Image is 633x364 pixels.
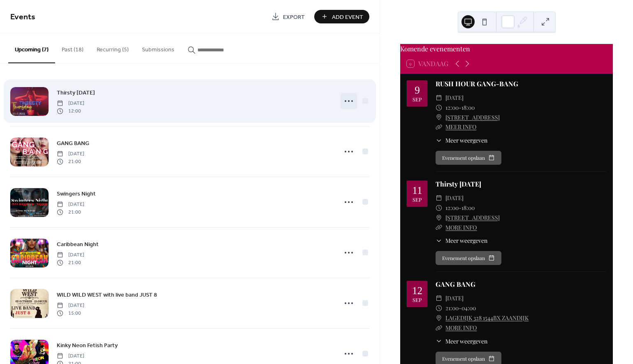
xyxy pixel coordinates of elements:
[57,158,84,165] span: 21:00
[265,10,311,23] a: Export
[436,180,481,188] a: Thirsty [DATE]
[436,323,442,333] div: ​
[436,303,442,313] div: ​
[90,33,135,62] button: Recurring (5)
[57,309,84,317] span: 15:00
[57,341,118,350] a: Kinky Neon Fetish Party
[436,79,518,88] a: RUSH HOUR GANG-BANG
[413,297,422,303] div: sep
[332,13,363,21] span: Add Event
[57,150,84,158] span: [DATE]
[436,337,487,346] button: ​Meer weergeven
[57,352,84,360] span: [DATE]
[415,85,420,95] div: 9
[436,136,442,145] div: ​
[57,290,157,299] a: WILD WILD WEST with live band JUST 8
[57,251,84,259] span: [DATE]
[445,93,464,103] span: [DATE]
[57,139,89,148] span: GANG BANG
[57,259,84,266] span: 21:00
[436,203,442,213] div: ​
[461,303,476,313] span: 04:00
[445,313,529,323] a: LAGEDIJK 328 1544BX ZAANDIJK
[314,10,369,23] button: Add Event
[283,13,305,21] span: Export
[445,293,464,303] span: [DATE]
[436,93,442,103] div: ​
[436,113,442,122] div: ​
[445,193,464,203] span: [DATE]
[436,251,501,265] button: Evenement opslaan
[8,33,55,63] button: Upcoming (7)
[436,151,501,165] button: Evenement opslaan
[445,203,459,213] span: 12:00
[461,103,475,113] span: 18:00
[413,97,422,102] div: sep
[436,313,442,323] div: ​
[57,189,96,198] a: Swingers Night
[57,107,84,115] span: 12:00
[459,103,461,113] span: -
[55,33,90,62] button: Past (18)
[445,103,459,113] span: 12:00
[413,197,422,203] div: sep
[57,240,99,249] a: Caribbean Night
[436,293,442,303] div: ​
[400,44,613,54] div: Komende evenementen
[436,136,487,145] button: ​Meer weergeven
[445,123,476,131] a: MEER INFO
[436,193,442,203] div: ​
[57,88,95,97] a: Thirsty [DATE]
[57,138,89,148] a: GANG BANG
[459,303,461,313] span: -
[445,136,487,145] span: Meer weergeven
[10,9,35,25] span: Events
[436,213,442,223] div: ​
[445,213,500,223] a: [STREET_ADDRESS]
[461,203,475,213] span: 18:00
[57,302,84,309] span: [DATE]
[459,203,461,213] span: -
[135,33,181,62] button: Submissions
[436,223,442,233] div: ​
[445,223,477,231] a: MORE INFO
[445,236,487,245] span: Meer weergeven
[57,291,157,299] span: WILD WILD WEST with live band JUST 8
[57,100,84,107] span: [DATE]
[412,185,422,196] div: 11
[445,337,487,346] span: Meer weergeven
[57,190,96,198] span: Swingers Night
[57,89,95,97] span: Thirsty [DATE]
[436,103,442,113] div: ​
[436,122,442,132] div: ​
[412,286,422,296] div: 12
[436,337,442,346] div: ​
[445,324,477,332] a: MORE INFO
[57,201,84,208] span: [DATE]
[445,113,500,122] a: [STREET_ADDRESS]
[436,236,487,245] button: ​Meer weergeven
[445,303,459,313] span: 21:00
[436,236,442,245] div: ​
[57,341,118,350] span: Kinky Neon Fetish Party
[57,240,99,249] span: Caribbean Night
[436,280,475,288] a: GANG BANG
[57,208,84,216] span: 21:00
